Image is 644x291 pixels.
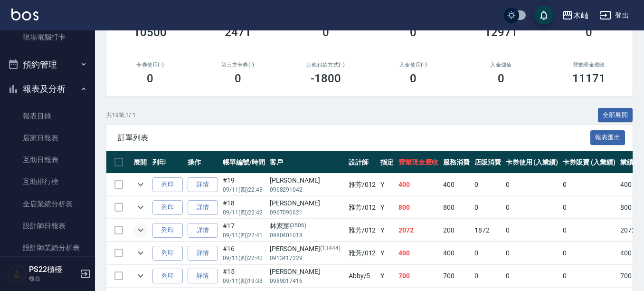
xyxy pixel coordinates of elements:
[560,242,618,264] td: 0
[270,254,344,262] p: 0913417229
[152,246,183,261] button: 列印
[410,26,417,39] h3: 0
[472,196,503,219] td: 0
[378,174,396,196] td: Y
[346,151,379,174] th: 設計師
[469,62,534,68] h2: 入金儲值
[503,265,561,287] td: 0
[220,219,267,242] td: #17
[378,219,396,242] td: Y
[346,242,379,264] td: 雅芳 /012
[4,105,91,127] a: 報表目錄
[106,111,136,119] p: 共 19 筆, 1 / 1
[206,62,271,68] h2: 第三方卡券(-)
[4,215,91,237] a: 設計師日報表
[11,9,38,20] img: Logo
[235,72,241,85] h3: 0
[152,223,183,238] button: 列印
[396,174,441,196] td: 400
[441,174,472,196] td: 400
[441,196,472,219] td: 800
[590,130,625,145] button: 報表匯出
[270,198,344,208] div: [PERSON_NAME]
[503,196,561,219] td: 0
[270,277,344,285] p: 0989017416
[118,62,183,68] h2: 卡券使用(-)
[346,265,379,287] td: Abby /5
[118,133,590,143] span: 訂單列表
[378,265,396,287] td: Y
[270,244,344,254] div: [PERSON_NAME]
[188,200,218,215] a: 詳情
[152,269,183,283] button: 列印
[4,127,91,149] a: 店家日報表
[270,208,344,217] p: 0967090621
[586,26,592,39] h3: 0
[133,200,148,214] button: expand row
[150,151,185,174] th: 列印
[152,177,183,192] button: 列印
[556,62,621,68] h2: 營業現金應收
[223,277,265,285] p: 09/11 (四) 19:38
[598,108,633,123] button: 全部展開
[396,265,441,287] td: 700
[220,174,267,196] td: #19
[4,193,91,215] a: 全店業績分析表
[573,10,588,21] div: 木屾
[346,219,379,242] td: 雅芳 /012
[131,151,150,174] th: 展開
[4,149,91,171] a: 互助日報表
[441,265,472,287] td: 700
[225,26,251,39] h3: 2471
[396,219,441,242] td: 2072
[4,77,91,101] button: 報表及分析
[378,196,396,219] td: Y
[441,151,472,174] th: 服務消費
[560,151,618,174] th: 卡券販賣 (入業績)
[560,265,618,287] td: 0
[267,151,346,174] th: 客戶
[29,265,77,274] h5: PS22櫃檯
[4,237,91,259] a: 設計師業績分析表
[133,246,148,260] button: expand row
[311,72,341,85] h3: -1800
[534,6,553,25] button: save
[378,151,396,174] th: 指定
[4,171,91,193] a: 互助排行榜
[223,185,265,194] p: 09/11 (四) 22:43
[378,242,396,264] td: Y
[320,244,341,254] p: (13444)
[396,242,441,264] td: 400
[185,151,220,174] th: 操作
[472,219,503,242] td: 1872
[472,151,503,174] th: 店販消費
[270,185,344,194] p: 0968291042
[441,219,472,242] td: 200
[133,177,148,192] button: expand row
[8,264,27,283] img: Person
[572,72,606,85] h3: 11171
[293,62,358,68] h2: 其他付款方式(-)
[220,242,267,264] td: #16
[498,72,504,85] h3: 0
[410,72,417,85] h3: 0
[346,196,379,219] td: 雅芳 /012
[4,52,91,77] button: 預約管理
[596,7,633,24] button: 登出
[472,265,503,287] td: 0
[396,196,441,219] td: 800
[220,196,267,219] td: #18
[223,208,265,217] p: 09/11 (四) 22:42
[152,200,183,215] button: 列印
[590,133,625,142] a: 報表匯出
[270,267,344,277] div: [PERSON_NAME]
[503,151,561,174] th: 卡券使用 (入業績)
[133,269,148,283] button: expand row
[147,72,153,85] h3: 0
[220,265,267,287] td: #15
[188,246,218,261] a: 詳情
[560,196,618,219] td: 0
[133,26,167,39] h3: 10500
[223,231,265,240] p: 09/11 (四) 22:41
[472,242,503,264] td: 0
